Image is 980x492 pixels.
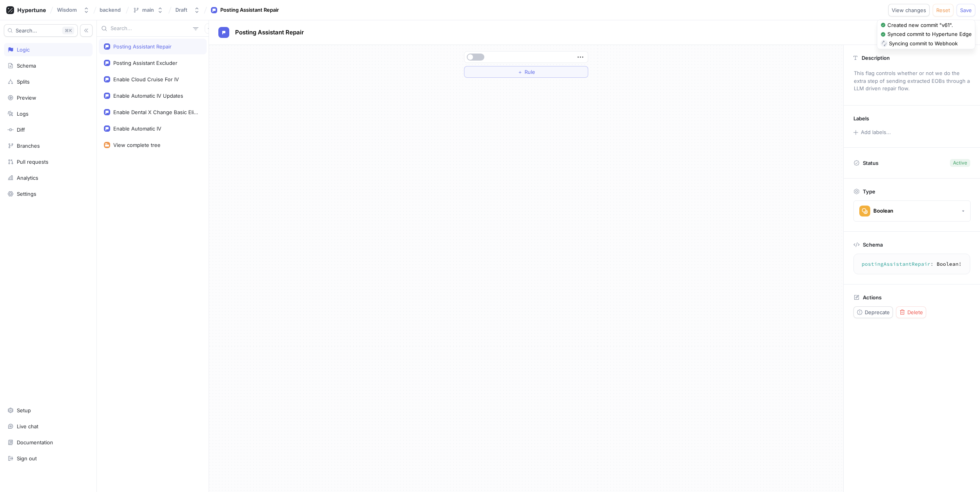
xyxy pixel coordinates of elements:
div: Diff [17,127,25,133]
span: Save [960,8,972,13]
p: Description [862,55,890,61]
div: Preview [17,95,36,101]
div: View complete tree [113,142,161,148]
button: Boolean [853,200,971,222]
div: Schema [17,63,36,69]
button: View changes [888,4,930,16]
div: Synced commit to Hypertune Edge [887,30,972,38]
span: backend [100,7,121,13]
span: Posting Assistant Repair [235,29,304,36]
p: Status [863,157,878,168]
span: Deprecate [865,310,890,315]
div: Live chat [17,423,38,429]
button: Reset [933,4,953,16]
div: Created new commit "v61". [887,21,953,29]
div: Boolean [873,208,893,214]
p: Schema [863,242,883,248]
span: Rule [525,70,535,74]
div: Setup [17,407,31,413]
div: Enable Cloud Cruise For IV [113,76,179,82]
p: This flag controls whether or not we do the extra step of sending extracted EOBs through a LLM dr... [850,67,973,95]
button: Draft [172,4,203,16]
div: Posting Assistant Excluder [113,60,177,66]
div: Pull requests [17,159,48,165]
button: Add labels... [851,127,893,138]
div: Logs [17,111,29,117]
div: Wisdom [57,7,77,13]
textarea: postingAssistantRepair: Boolean! [857,257,967,271]
button: Deprecate [853,306,893,318]
button: main [130,4,166,16]
div: Enable Dental X Change Basic Eligibility Check [113,109,198,115]
div: Enable Automatic IV [113,125,161,132]
span: ＋ [518,70,523,74]
span: View changes [892,8,926,13]
div: Sign out [17,455,37,462]
button: Save [957,4,975,16]
input: Search... [111,25,190,32]
div: main [142,7,154,13]
span: Search... [16,28,37,33]
button: Delete [896,306,926,318]
div: Settings [17,191,36,197]
div: Add labels... [861,130,891,135]
span: Reset [936,8,950,13]
p: Labels [853,115,869,122]
div: Syncing commit to Webhook [889,40,958,48]
button: ＋Rule [464,66,588,78]
button: Search...K [4,24,78,37]
button: Wisdom [54,4,93,16]
div: Enable Automatic IV Updates [113,93,183,99]
div: Logic [17,47,30,53]
p: Actions [863,294,882,301]
div: Splits [17,79,30,85]
a: Documentation [4,436,93,449]
div: Draft [175,7,187,13]
div: Analytics [17,175,38,181]
div: Posting Assistant Repair [220,6,279,14]
div: K [62,27,74,34]
div: Posting Assistant Repair [113,43,171,50]
div: Documentation [17,439,53,445]
span: Delete [907,310,923,315]
div: Active [953,159,967,166]
p: Type [863,188,875,195]
div: Branches [17,143,40,149]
